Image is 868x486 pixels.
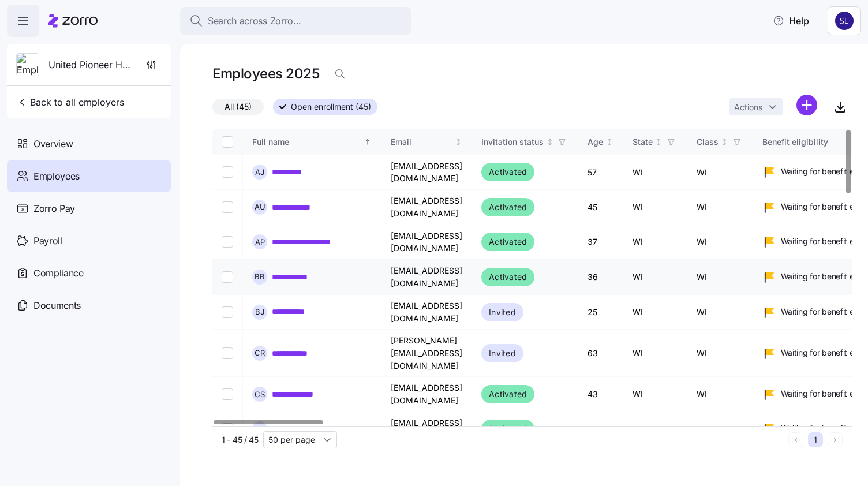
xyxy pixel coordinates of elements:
th: ClassNot sorted [687,129,753,155]
div: Full name [252,136,362,148]
span: Activated [489,387,527,401]
td: WI [623,412,687,447]
div: Not sorted [546,138,554,146]
input: Select record 2 [222,201,233,213]
button: Actions [729,98,783,115]
td: 36 [578,260,623,295]
span: Employees [33,169,80,184]
div: Invitation status [481,136,544,148]
span: Actions [734,103,762,111]
span: Activated [489,200,527,214]
img: 9541d6806b9e2684641ca7bfe3afc45a [835,12,854,30]
img: Employer logo [17,54,39,77]
td: 38 [578,412,623,447]
svg: add icon [796,95,817,115]
th: Full nameSorted ascending [243,129,381,155]
td: WI [623,330,687,377]
div: State [633,136,653,148]
td: 57 [578,155,623,190]
span: Back to all employers [16,95,124,109]
button: Previous page [788,432,803,447]
h1: Employees 2025 [212,65,319,83]
td: [PERSON_NAME][EMAIL_ADDRESS][DOMAIN_NAME] [381,330,472,377]
td: [EMAIL_ADDRESS][DOMAIN_NAME] [381,295,472,330]
div: Class [697,136,719,148]
span: Search across Zorro... [208,14,301,28]
td: [EMAIL_ADDRESS][DOMAIN_NAME] [381,155,472,190]
div: Not sorted [720,138,728,146]
div: Email [391,136,452,148]
a: Payroll [7,225,171,257]
span: C S [255,425,265,433]
span: Activated [489,235,527,249]
span: C R [255,349,265,357]
span: Activated [489,165,527,179]
a: Overview [7,128,171,160]
span: A U [255,203,265,211]
td: 63 [578,330,623,377]
td: WI [623,377,687,412]
a: Compliance [7,257,171,289]
div: Age [588,136,603,148]
td: [EMAIL_ADDRESS][DOMAIN_NAME] [381,190,472,225]
span: Payroll [33,234,62,248]
span: A J [255,169,264,176]
td: WI [687,260,753,295]
td: [EMAIL_ADDRESS][DOMAIN_NAME] [381,260,472,295]
input: Select all records [222,136,233,148]
input: Select record 1 [222,166,233,178]
td: WI [687,155,753,190]
button: Help [764,9,818,32]
span: Invited [489,305,516,319]
span: Activated [489,270,527,284]
div: Not sorted [654,138,663,146]
span: A P [255,238,265,246]
input: Select record 7 [222,388,233,400]
div: Not sorted [605,138,613,146]
td: WI [687,377,753,412]
td: WI [623,190,687,225]
th: EmailNot sorted [381,129,472,155]
span: Help [773,14,809,28]
input: Select record 6 [222,347,233,359]
td: WI [687,412,753,447]
span: Zorro Pay [33,201,75,216]
td: WI [687,225,753,260]
td: WI [687,295,753,330]
button: Next page [828,432,843,447]
span: Open enrollment (45) [291,99,371,114]
th: StateNot sorted [623,129,687,155]
input: Select record 4 [222,271,233,283]
th: AgeNot sorted [578,129,623,155]
span: 1 - 45 / 45 [222,434,259,446]
td: 25 [578,295,623,330]
td: WI [687,190,753,225]
span: Overview [33,137,73,151]
span: United Pioneer Home [48,58,132,72]
span: Documents [33,298,81,313]
a: Documents [7,289,171,321]
input: Select record 5 [222,306,233,318]
td: 45 [578,190,623,225]
td: [EMAIL_ADDRESS][DOMAIN_NAME] [381,412,472,447]
td: 43 [578,377,623,412]
div: Not sorted [454,138,462,146]
td: WI [623,225,687,260]
th: Invitation statusNot sorted [472,129,578,155]
span: Compliance [33,266,84,281]
button: Search across Zorro... [180,7,411,35]
span: C S [255,391,265,398]
input: Select record 3 [222,236,233,248]
td: 37 [578,225,623,260]
td: [EMAIL_ADDRESS][DOMAIN_NAME] [381,225,472,260]
span: B B [255,273,265,281]
button: Back to all employers [12,91,129,114]
a: Zorro Pay [7,192,171,225]
span: All (45) [225,99,252,114]
div: Sorted ascending [364,138,372,146]
td: WI [687,330,753,377]
td: [EMAIL_ADDRESS][DOMAIN_NAME] [381,377,472,412]
td: WI [623,295,687,330]
td: WI [623,155,687,190]
td: WI [623,260,687,295]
